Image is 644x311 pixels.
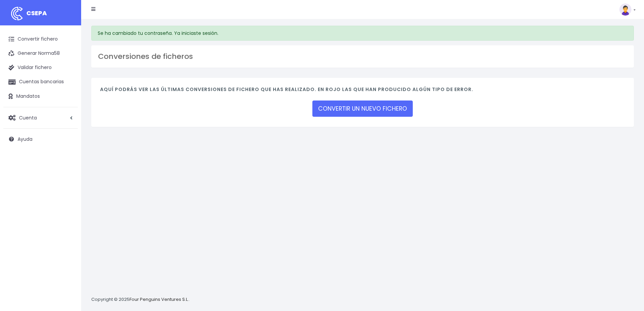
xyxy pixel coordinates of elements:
span: Cuenta [19,114,37,121]
span: CSEPA [26,9,47,17]
a: Four Penguins Ventures S.L. [129,296,189,303]
img: profile [619,3,631,16]
a: Validar fichero [3,61,78,75]
div: Se ha cambiado tu contraseña. Ya iniciaste sesión. [91,26,634,41]
a: CONVERTIR UN NUEVO FICHERO [312,101,413,117]
a: Convertir fichero [3,32,78,46]
h3: Conversiones de ficheros [98,52,627,61]
p: Copyright © 2025 . [91,296,190,303]
a: Mandatos [3,89,78,104]
img: logo [8,5,25,22]
a: Cuenta [3,111,78,125]
h4: Aquí podrás ver las últimas conversiones de fichero que has realizado. En rojo las que han produc... [100,87,625,96]
span: Ayuda [18,136,32,142]
a: Cuentas bancarias [3,75,78,89]
a: Generar Norma58 [3,46,78,61]
a: Ayuda [3,132,78,146]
